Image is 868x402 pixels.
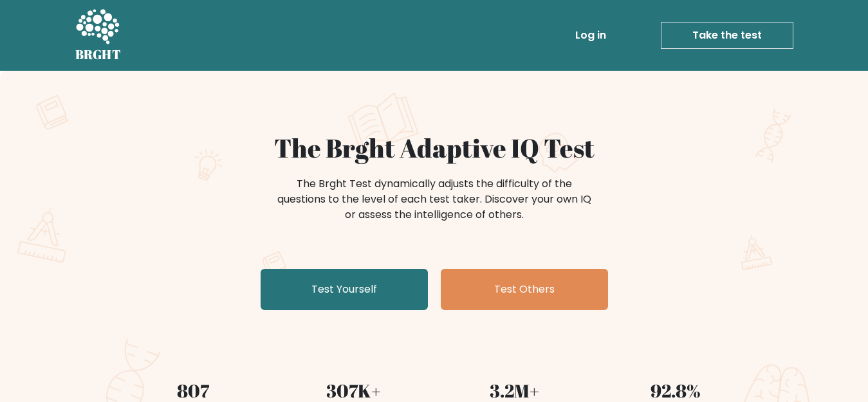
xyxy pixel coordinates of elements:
div: The Brght Test dynamically adjusts the difficulty of the questions to the level of each test take... [273,176,595,223]
a: Take the test [661,22,793,49]
a: Log in [570,23,611,48]
a: BRGHT [75,5,122,66]
h5: BRGHT [75,47,122,62]
h1: The Brght Adaptive IQ Test [120,132,748,163]
a: Test Others [441,269,608,310]
a: Test Yourself [261,269,428,310]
